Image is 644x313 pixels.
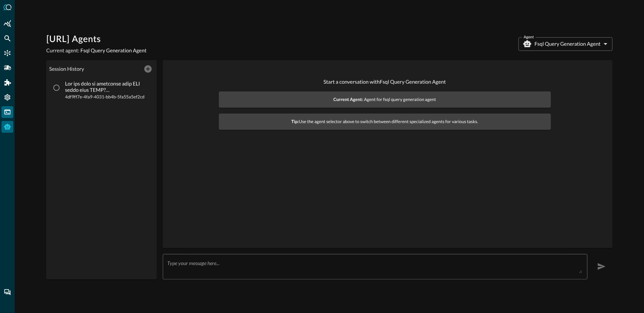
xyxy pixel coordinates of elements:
label: Agent [524,34,534,41]
div: Pipelines [1,62,13,74]
strong: Tip: [291,119,299,124]
p: Lor ips dolo si ametconse adip ELI seddo eius TEMP? IncidiDuntutlAboree // Dol-mag: // Aliqu eni ... [65,81,150,93]
div: Chat [1,286,13,298]
p: Start a conversation with Fsql Query Generation Agent [219,78,551,86]
div: Federated Search [1,32,13,44]
div: Connectors [1,47,13,59]
div: Query Agent [1,121,13,133]
span: Agent for fsql query generation agent [223,96,547,103]
span: Fsql Query Generation Agent [80,47,147,53]
div: Summary Insights [1,18,13,29]
strong: Current Agent: [333,97,363,102]
span: 4df9ff7e-4fa9-4031-bb4b-5fa55a5ef2cd [65,93,150,101]
div: FSQL [1,106,13,118]
legend: Session History [49,65,84,73]
p: Current agent: [46,47,147,54]
span: Use the agent selector above to switch between different specialized agents for various tasks. [223,118,547,125]
div: Settings [1,91,13,103]
div: Addons [2,77,14,88]
h1: [URL] Agents [46,34,147,45]
p: Fsql Query Generation Agent [535,40,601,48]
